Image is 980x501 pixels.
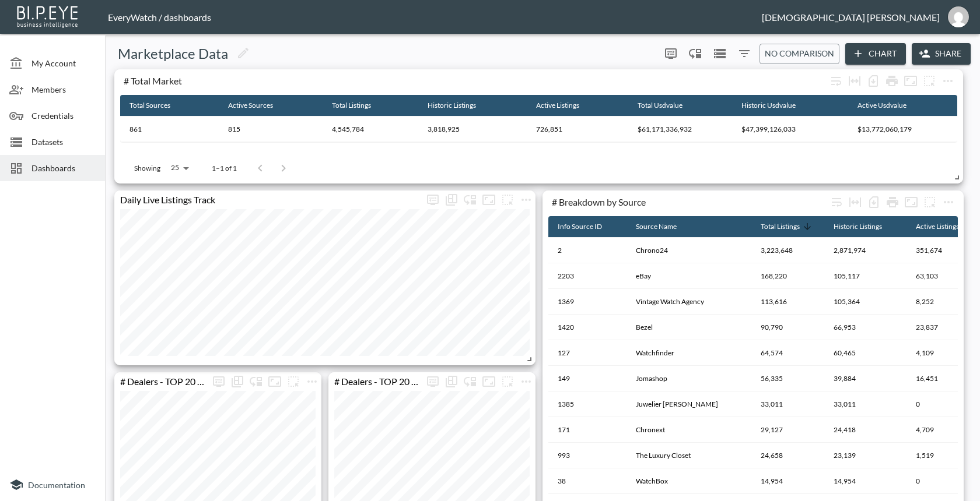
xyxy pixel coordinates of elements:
[902,193,921,211] button: Fullscreen
[710,44,729,63] button: Datasets
[762,12,940,23] div: [DEMOGRAPHIC_DATA] [PERSON_NAME]
[165,160,193,175] div: 25
[765,47,834,61] span: No comparison
[626,238,751,263] th: Chrono24
[626,263,751,289] th: eBay
[480,190,498,209] button: Fullscreen
[661,44,680,63] button: more
[751,443,824,468] th: 24,658
[751,289,824,315] th: 113,616
[517,372,535,391] span: Chart settings
[236,46,250,60] svg: Edit
[912,43,971,65] button: Share
[741,98,811,112] span: Historic Usdvalue
[498,372,517,391] button: more
[845,43,906,65] button: Chart
[527,117,628,142] th: 726,851
[461,372,480,391] div: Enable/disable chart dragging
[732,117,848,142] th: $47,399,126,033
[735,44,754,63] button: Filters
[247,372,265,391] div: Enable/disable chart dragging
[741,98,796,112] div: Historic Usdvalue
[636,220,692,234] span: Source Name
[824,417,907,443] th: 24,418
[845,72,864,90] div: Toggle table layout between fixed and auto (default: auto)
[284,375,303,386] span: Attach chart to a group
[134,163,160,173] p: Showing
[883,193,902,211] div: Print
[228,98,273,112] div: Active Sources
[761,220,815,234] span: Total Listings
[209,372,228,391] span: Display settings
[548,366,626,391] th: 149
[558,220,617,234] span: Info Source ID
[548,289,626,315] th: 1369
[638,98,682,112] div: Total Usdvalue
[636,220,677,234] div: Source Name
[864,72,883,90] div: Number of rows selected for download: 1
[686,44,705,63] div: Enable/disable chart dragging
[124,75,827,86] div: # Total Market
[920,72,939,90] button: more
[323,117,419,142] th: 4,545,784
[626,340,751,366] th: Watchfinder
[948,6,969,27] img: b0851220ef7519462eebfaf84ab7640e
[548,340,626,366] th: 127
[751,468,824,494] th: 14,954
[548,263,626,289] th: 2203
[228,372,247,391] div: Show chart as table
[548,391,626,417] th: 1385
[552,196,827,207] div: # Breakdown by Source
[303,372,321,391] span: Chart settings
[442,372,461,391] div: Show chart as table
[751,391,824,417] th: 33,011
[626,468,751,494] th: WatchBox
[916,220,959,234] div: Active Listings
[423,372,442,391] button: more
[212,163,237,173] p: 1–1 of 1
[480,372,498,391] button: Fullscreen
[114,376,209,387] div: # Dealers - TOP 20 by active listing count
[824,263,907,289] th: 105,117
[548,468,626,494] th: 38
[423,190,442,209] button: more
[848,117,957,142] th: $13,772,060,179
[939,72,957,90] button: more
[939,193,958,211] span: Chart settings
[428,98,491,112] span: Historic Listings
[827,193,846,211] div: Wrap text
[901,72,920,90] button: Fullscreen
[834,220,882,234] div: Historic Listings
[548,315,626,340] th: 1420
[442,190,461,209] div: Show chart as table
[517,372,535,391] button: more
[759,44,839,64] button: No comparison
[824,391,907,417] th: 33,011
[857,98,922,112] span: Active Usdvalue
[827,72,845,90] div: Wrap text
[824,340,907,366] th: 60,465
[751,238,824,263] th: 3,223,648
[824,468,907,494] th: 14,954
[751,263,824,289] th: 168,220
[32,83,96,96] span: Members
[423,190,442,209] span: Display settings
[129,98,185,112] span: Total Sources
[284,372,303,391] button: more
[824,315,907,340] th: 66,953
[461,190,480,209] div: Enable/disable chart dragging
[939,193,958,211] button: more
[517,190,535,209] span: Chart settings
[628,117,732,142] th: $61,171,336,932
[824,289,907,315] th: 105,364
[857,98,907,112] div: Active Usdvalue
[228,98,288,112] span: Active Sources
[626,417,751,443] th: Chronext
[219,117,323,142] th: 815
[883,72,901,90] div: Print
[9,478,96,492] a: Documentation
[834,220,897,234] span: Historic Listings
[428,98,476,112] div: Historic Listings
[940,3,977,31] button: vishnu@everywatch.com
[536,98,594,112] span: Active Listings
